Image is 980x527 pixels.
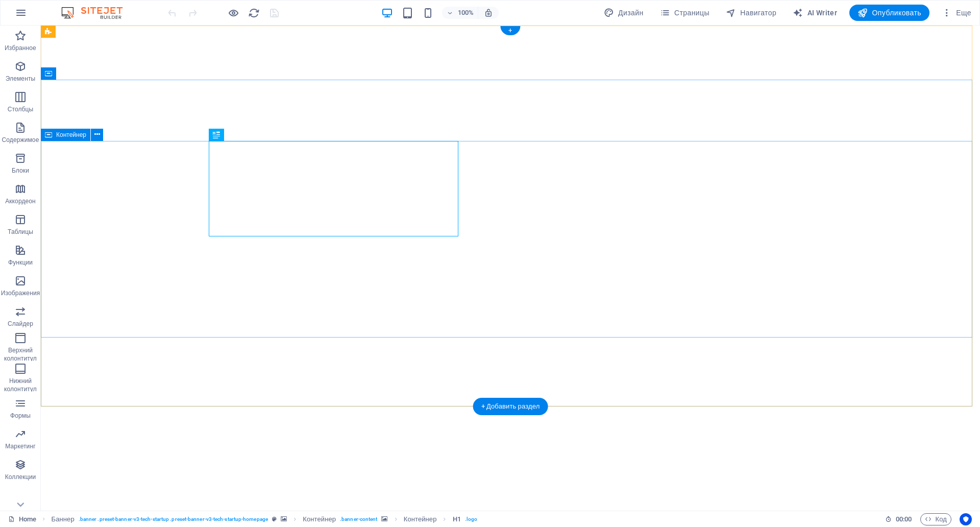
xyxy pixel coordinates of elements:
p: Аккордеон [5,197,36,205]
p: Таблицы [8,228,33,236]
nav: breadcrumb [52,513,478,525]
span: Навигатор [726,8,776,18]
i: Этот элемент включает фон [381,516,387,522]
button: Опубликовать [849,5,929,21]
div: + [500,26,520,35]
button: Usercentrics [960,513,972,525]
h6: 100% [457,7,474,19]
span: Страницы [660,8,709,18]
button: reload [248,7,260,19]
div: Дизайн (Ctrl+Alt+Y) [600,5,648,21]
button: Еще [938,5,975,21]
span: Щелкните, чтобы выбрать. Дважды щелкните, чтобы изменить [404,513,437,525]
a: Щелкните для отмены выбора. Дважды щелкните, чтобы открыть Страницы [8,513,36,525]
button: Дизайн [600,5,648,21]
button: AI Writer [789,5,841,21]
p: Маркетинг [5,442,35,450]
i: Этот элемент является настраиваемым пресетом [272,516,277,522]
span: Контейнер [56,132,86,138]
img: Editor Logo [59,7,135,19]
span: Щелкните, чтобы выбрать. Дважды щелкните, чтобы изменить [453,513,461,525]
i: Перезагрузить страницу [248,7,260,19]
p: Избранное [5,44,36,52]
span: AI Writer [793,8,837,18]
div: + Добавить раздел [473,398,548,415]
button: Навигатор [722,5,780,21]
h6: Время сеанса [885,513,912,525]
p: Элементы [6,75,35,83]
span: Щелкните, чтобы выбрать. Дважды щелкните, чтобы изменить [52,513,75,525]
span: Щелкните, чтобы выбрать. Дважды щелкните, чтобы изменить [303,513,336,525]
span: Еще [942,8,971,18]
span: . logo [465,513,477,525]
button: Нажмите здесь, чтобы выйти из режима предварительного просмотра и продолжить редактирование [227,7,239,19]
p: Столбцы [8,105,34,113]
i: Этот элемент включает фон [281,516,287,522]
p: Формы [10,412,31,420]
p: Слайдер [8,320,33,328]
span: . banner .preset-banner-v3-tech-startup .preset-banner-v3-tech-startup-homepage [79,513,268,525]
p: Содержимое [2,136,39,144]
p: Функции [8,258,33,267]
span: Опубликовать [857,8,921,18]
p: Коллекции [5,473,36,481]
span: 00 00 [896,513,912,525]
p: Изображения [1,289,40,297]
span: Дизайн [604,8,644,18]
button: 100% [442,7,478,19]
i: При изменении размера уровень масштабирования подстраивается автоматически в соответствии с выбра... [484,8,493,17]
span: : [903,515,904,523]
button: Код [920,513,951,525]
p: Блоки [12,166,29,175]
span: Код [925,513,947,525]
span: . banner-content [340,513,377,525]
button: Страницы [656,5,714,21]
